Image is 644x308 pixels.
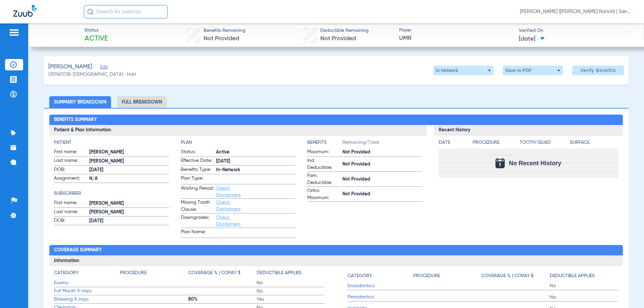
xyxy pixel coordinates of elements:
[342,139,422,148] span: Remaining/Total
[481,269,550,282] app-breakdown-title: Coverage % | Copay $
[347,269,413,282] app-breakdown-title: Category
[257,269,302,276] h4: Deductible Applies
[54,175,87,183] span: Assignment:
[120,269,147,276] h4: Procedure
[307,139,342,148] app-breakdown-title: Benefits
[120,269,188,279] app-breakdown-title: Procedure
[509,160,561,167] span: No Recent History
[572,66,624,75] button: Verify Benefits
[100,65,106,71] span: Edit
[257,269,325,279] app-breakdown-title: Deductible Applies
[342,176,422,183] span: Not Provided
[342,191,422,198] span: Not Provided
[570,139,618,146] h4: Surface
[481,272,534,280] h4: Coverage % | Copay $
[473,139,517,146] h4: Procedure
[54,280,120,287] span: Exams:
[85,34,108,44] span: Active
[413,269,482,282] app-breakdown-title: Procedure
[181,157,214,165] span: Effective Date:
[188,296,257,303] span: 80%
[181,199,214,213] span: Missing Tooth Clause:
[13,5,37,17] img: Zuub Logo
[216,186,240,197] a: Check Disclaimers
[48,71,136,78] span: (2976) DOB: [DEMOGRAPHIC_DATA] - HoH
[54,269,120,279] app-breakdown-title: Category
[117,96,167,108] li: Full Breakdown
[550,283,618,289] span: No
[439,139,467,146] h4: Date
[495,158,505,168] img: Calendar
[54,269,78,276] h4: Category
[433,66,493,75] button: In Network
[520,8,631,15] span: [PERSON_NAME] ([PERSON_NAME] Ranch) | Sierra Smiles
[49,115,623,125] h2: Benefits Summary
[307,139,342,146] h4: Benefits
[49,255,623,266] h3: Information
[550,269,618,282] app-breakdown-title: Deductible Applies
[434,125,623,136] h3: Recent History
[188,269,257,279] app-breakdown-title: Coverage % | Copay $
[399,34,513,43] span: UMR
[89,167,169,174] span: [DATE]
[48,63,92,71] span: [PERSON_NAME]
[473,139,517,148] app-breakdown-title: Procedure
[181,166,214,174] span: Benefits Type:
[257,288,325,295] span: No
[413,272,440,280] h4: Procedure
[520,139,568,148] app-breakdown-title: Tooth/Quad
[342,161,422,168] span: Not Provided
[320,36,356,42] span: Not Provided
[9,28,19,37] img: hamburger-icon
[85,27,108,34] span: Status
[550,272,595,280] h4: Deductible Applies
[347,294,413,301] span: Periodontics:
[347,283,413,290] span: Endodontics:
[399,27,513,34] span: Payer
[307,148,340,157] span: Maximum:
[84,5,168,18] input: Search for patients
[89,158,169,165] span: [PERSON_NAME]
[54,217,87,225] span: DOB:
[439,139,467,148] app-breakdown-title: Date
[307,172,340,186] span: Fam. Deductible:
[54,190,169,197] h4: Subscriber
[550,294,618,301] span: No
[89,149,169,156] span: [PERSON_NAME]
[320,27,369,34] span: Deductible Remaining
[181,214,214,228] span: Downgrades:
[181,229,214,238] span: Plan Name:
[54,288,120,295] span: Full Mouth X-rays:
[520,139,568,146] h4: Tooth/Quad
[257,280,325,286] span: No
[54,296,120,303] span: Bitewing X-rays:
[181,148,214,157] span: Status:
[54,157,87,165] span: Last name:
[89,209,169,216] span: [PERSON_NAME]
[54,166,87,174] span: DOB:
[54,199,87,207] span: First name:
[181,185,214,198] span: Waiting Period:
[89,175,169,182] span: N/A
[307,187,340,201] span: Ortho Maximum:
[181,139,296,146] h4: Plan
[570,139,618,148] app-breakdown-title: Surface
[89,200,169,207] span: [PERSON_NAME]
[204,27,246,34] span: Benefits Remaining
[307,157,340,171] span: Ind. Deductible:
[54,208,87,217] span: Last name:
[503,66,563,75] button: Save to PDF
[181,175,214,184] span: Plan Type:
[257,296,325,303] span: Yes
[216,200,240,211] a: Check Disclaimers
[204,36,239,42] span: Not Provided
[49,125,427,136] h3: Patient & Plan Information
[342,149,422,156] span: Not Provided
[580,68,616,73] span: Verify Benefits
[216,215,240,227] a: Check Disclaimers
[49,245,623,256] h2: Coverage Summary
[54,139,169,146] h4: Patient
